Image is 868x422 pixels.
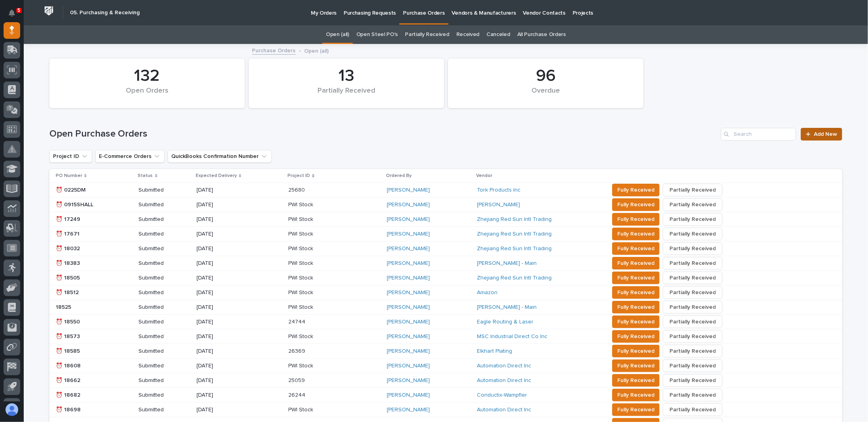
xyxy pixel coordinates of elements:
[197,187,263,194] p: [DATE]
[387,260,430,267] a: [PERSON_NAME]
[197,275,263,281] p: [DATE]
[617,376,654,385] span: Fully Received
[617,273,654,283] span: Fully Received
[477,275,552,281] a: Zhejiang Red Sun Intl Trading
[288,319,354,325] p: 24744
[477,245,552,252] a: Zhejiang Red Sun Intl Trading
[477,363,531,369] a: Automation Direct Inc
[663,228,722,240] button: Partially Received
[663,242,722,255] button: Partially Received
[288,304,354,311] p: PWI Stock
[617,200,654,209] span: Fully Received
[139,289,190,296] p: Submitted
[617,317,654,327] span: Fully Received
[669,302,716,312] span: Partially Received
[56,363,122,369] p: ⏰ 18608
[288,260,354,267] p: PWI Stock
[456,25,480,44] a: Received
[477,260,537,267] a: [PERSON_NAME] - Main
[617,215,654,224] span: Fully Received
[617,390,654,400] span: Fully Received
[288,245,354,252] p: PWI Stock
[669,405,716,414] span: Partially Received
[49,150,92,163] button: Project ID
[669,332,716,341] span: Partially Received
[477,407,531,413] a: Automation Direct Inc
[197,231,263,238] p: [DATE]
[814,131,837,137] span: Add New
[139,275,190,281] p: Submitted
[56,333,122,340] p: ⏰ 18573
[139,392,190,399] p: Submitted
[387,231,430,238] a: [PERSON_NAME]
[669,273,716,283] span: Partially Received
[197,348,263,355] p: [DATE]
[669,346,716,356] span: Partially Received
[386,171,412,180] p: Ordered By
[288,201,354,208] p: PWI Stock
[387,319,430,325] a: [PERSON_NAME]
[486,25,510,44] a: Canceled
[49,373,842,388] tr: ⏰ 18662Submitted[DATE]25059[PERSON_NAME] Automation Direct Inc Fully ReceivedPartially Received
[56,289,122,296] p: ⏰ 18512
[42,4,56,18] img: Workspace Logo
[477,201,520,208] a: [PERSON_NAME]
[663,301,722,314] button: Partially Received
[304,46,329,55] p: Open (all)
[17,8,20,13] p: 5
[288,407,354,413] p: PWI Stock
[139,260,190,267] p: Submitted
[139,377,190,384] p: Submitted
[663,213,722,226] button: Partially Received
[612,286,660,299] button: Fully Received
[56,260,122,267] p: ⏰ 18383
[288,216,354,223] p: PWI Stock
[669,244,716,253] span: Partially Received
[669,259,716,268] span: Partially Received
[252,46,296,55] a: Purchase Orders
[49,198,842,212] tr: ⏰ 0915SHALLSubmitted[DATE]PWI Stock[PERSON_NAME] [PERSON_NAME] Fully ReceivedPartially Received
[387,377,430,384] a: [PERSON_NAME]
[197,333,263,340] p: [DATE]
[56,216,122,223] p: ⏰ 17249
[663,359,722,372] button: Partially Received
[197,304,263,311] p: [DATE]
[477,216,552,223] a: Zhejiang Red Sun Intl Trading
[387,275,430,281] a: [PERSON_NAME]
[49,315,842,329] tr: ⏰ 18550Submitted[DATE]24744[PERSON_NAME] Eagle Routing & Laser Fully ReceivedPartially Received
[139,231,190,238] p: Submitted
[139,363,190,369] p: Submitted
[387,407,430,413] a: [PERSON_NAME]
[49,359,842,373] tr: ⏰ 18608Submitted[DATE]PWI Stock[PERSON_NAME] Automation Direct Inc Fully ReceivedPartially Received
[663,374,722,387] button: Partially Received
[288,392,354,399] p: 26244
[669,390,716,400] span: Partially Received
[139,187,190,194] p: Submitted
[669,288,716,297] span: Partially Received
[477,289,497,296] a: Amazon
[56,304,122,311] p: 18525
[617,302,654,312] span: Fully Received
[197,319,263,325] p: [DATE]
[663,389,722,401] button: Partially Received
[669,200,716,209] span: Partially Received
[4,5,20,21] button: Notifications
[56,275,122,281] p: ⏰ 18505
[669,361,716,371] span: Partially Received
[612,316,660,328] button: Fully Received
[139,245,190,252] p: Submitted
[63,87,231,103] div: Open Orders
[49,183,842,198] tr: ⏰ 0225DMSubmitted[DATE]25680[PERSON_NAME] Tork Products Inc Fully ReceivedPartially Received
[669,317,716,327] span: Partially Received
[612,257,660,270] button: Fully Received
[387,201,430,208] a: [PERSON_NAME]
[617,361,654,371] span: Fully Received
[461,66,630,86] div: 96
[477,392,527,399] a: Conductix-Wampfler
[721,128,796,141] div: Search
[612,389,660,401] button: Fully Received
[612,228,660,240] button: Fully Received
[139,333,190,340] p: Submitted
[197,245,263,252] p: [DATE]
[56,392,122,399] p: ⏰ 18682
